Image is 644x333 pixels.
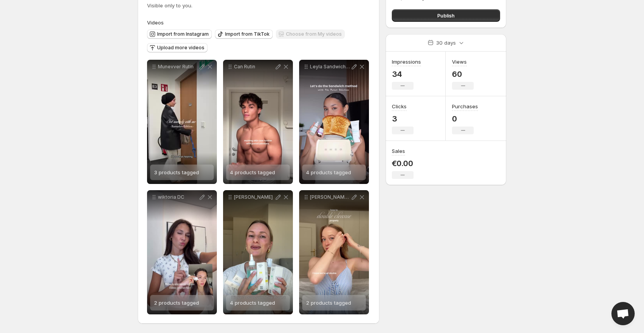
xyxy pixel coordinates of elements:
[225,31,270,37] span: Import from TikTok
[392,58,421,66] h3: Impressions
[147,190,217,314] div: wiktoria DC2 products tagged
[230,169,275,175] span: 4 products tagged
[452,102,478,110] h3: Purchases
[158,64,198,70] p: Munevver Rutin
[452,69,474,79] p: 60
[392,69,421,79] p: 34
[310,64,350,70] p: Leyla Sandwich Method
[157,31,209,37] span: Import from Instagram
[310,194,350,200] p: [PERSON_NAME] DC2
[147,60,217,184] div: Munevver Rutin3 products tagged
[157,45,204,51] span: Upload more videos
[392,147,405,155] h3: Sales
[611,302,635,325] div: Open chat
[223,190,293,314] div: [PERSON_NAME]4 products tagged
[436,39,456,47] p: 30 days
[452,114,478,123] p: 0
[230,300,275,306] span: 4 products tagged
[306,169,351,175] span: 4 products tagged
[147,2,192,9] span: Visible only to you.
[147,19,164,26] span: Videos
[215,29,273,39] button: Import from TikTok
[147,43,208,52] button: Upload more videos
[154,169,199,175] span: 3 products tagged
[437,12,455,19] span: Publish
[392,159,414,168] p: €0.00
[299,60,369,184] div: Leyla Sandwich Method4 products tagged
[299,190,369,314] div: [PERSON_NAME] DC22 products tagged
[392,102,407,110] h3: Clicks
[392,114,414,123] p: 3
[234,64,274,70] p: Can Rutin
[147,29,212,39] button: Import from Instagram
[306,300,351,306] span: 2 products tagged
[392,9,500,22] button: Publish
[154,300,199,306] span: 2 products tagged
[158,194,198,200] p: wiktoria DC
[234,194,274,200] p: [PERSON_NAME]
[223,60,293,184] div: Can Rutin4 products tagged
[452,58,467,66] h3: Views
